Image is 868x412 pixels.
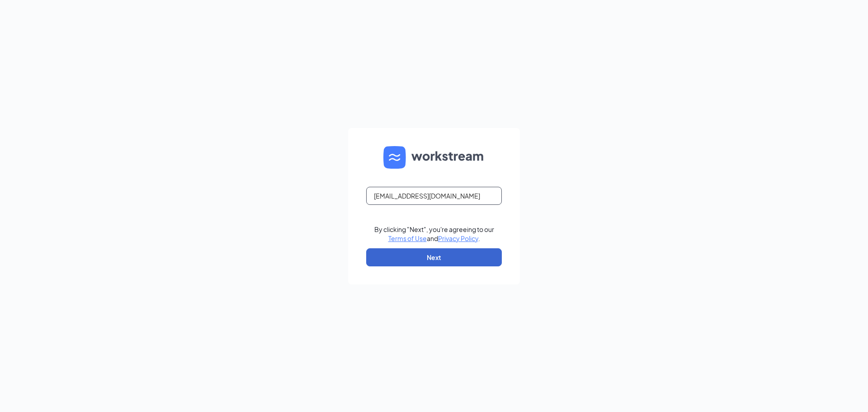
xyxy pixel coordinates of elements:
a: Privacy Policy [438,234,478,242]
button: Next [366,248,502,266]
div: By clicking "Next", you're agreeing to our and . [374,225,494,243]
input: Email [366,187,502,205]
a: Terms of Use [388,234,427,242]
img: WS logo and Workstream text [383,146,485,169]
